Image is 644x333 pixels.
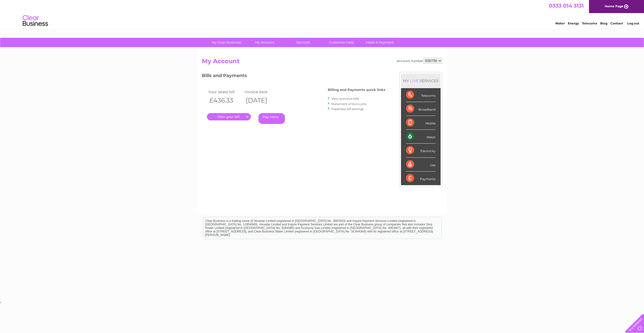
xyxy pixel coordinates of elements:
[202,58,442,67] h2: My Account
[244,38,286,47] a: My Account
[397,58,442,64] div: Account number
[243,88,280,95] td: Invoice date
[406,158,436,172] div: Gas
[610,21,623,25] a: Contact
[331,97,359,101] a: View previous bills
[207,88,243,95] td: Your latest bill
[406,102,436,116] div: Broadband
[627,21,639,25] a: Log out
[206,38,247,47] a: My Clear Business
[359,38,401,47] a: Make A Payment
[568,21,579,25] a: Energy
[331,107,364,111] a: Paperless bill settings
[321,38,362,47] a: Customer Help
[203,3,442,24] div: Clear Business is a trading name of Verastar Limited (registered in [GEOGRAPHIC_DATA] No. 3667643...
[258,113,285,124] a: Pay Here
[328,88,385,92] h4: Billing and Payments quick links
[406,88,436,102] div: Telecoms
[22,13,48,28] img: logo.png
[582,21,597,25] a: Telecoms
[282,38,324,47] a: Services
[406,172,436,185] div: Payments
[406,116,436,130] div: Mobile
[202,72,385,81] h3: Bills and Payments
[555,21,565,25] a: Water
[549,3,584,9] a: 0333 014 3131
[331,102,367,106] a: Statement of Accounts
[207,95,243,106] th: £436.33
[406,130,436,144] div: Water
[401,74,441,88] div: MY SERVICES
[600,21,607,25] a: Blog
[207,113,251,120] a: .
[243,95,280,106] th: [DATE]
[406,144,436,157] div: Electricity
[409,78,420,83] div: LIVE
